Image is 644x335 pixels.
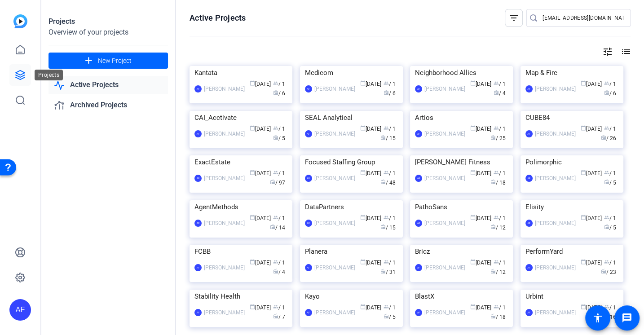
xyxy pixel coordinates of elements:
div: ExactEstate [194,155,287,169]
div: [PERSON_NAME] [204,129,245,138]
div: AF [305,175,312,182]
span: / 6 [384,90,396,97]
span: calendar_today [470,215,476,220]
div: AF [415,175,422,182]
span: / 1 [604,304,616,311]
div: [PERSON_NAME] [424,129,465,138]
span: group [384,170,389,175]
span: [DATE] [581,170,602,176]
span: [DATE] [250,304,271,311]
span: radio [380,179,386,185]
span: / 4 [494,90,506,97]
a: Archived Projects [49,96,168,115]
div: AF [525,309,533,316]
span: / 5 [273,135,285,141]
span: / 1 [494,81,506,87]
div: [PERSON_NAME] [314,263,355,272]
span: [DATE] [581,126,602,132]
span: radio [490,269,496,274]
div: AF [305,85,312,93]
span: [DATE] [250,81,271,87]
span: / 1 [384,260,396,266]
span: / 26 [601,135,616,141]
span: group [384,80,389,86]
mat-icon: message [622,313,632,323]
div: AF [194,175,202,182]
span: [DATE] [470,215,491,221]
div: AF [305,264,312,271]
div: CAI_Acctivate [194,111,287,124]
div: [PERSON_NAME] [314,174,355,183]
span: calendar_today [470,259,476,264]
span: / 18 [490,180,506,186]
span: / 1 [494,126,506,132]
span: [DATE] [250,170,271,176]
div: AF [415,130,422,137]
span: [DATE] [470,304,491,311]
div: Projects [49,16,168,27]
span: calendar_today [250,125,255,131]
span: calendar_today [470,170,476,175]
span: group [384,259,389,264]
span: radio [384,90,389,95]
div: [PERSON_NAME] [535,308,576,317]
div: [PERSON_NAME] [314,308,355,317]
span: radio [490,135,496,140]
span: [DATE] [470,170,491,176]
span: group [273,170,278,175]
div: [PERSON_NAME] [424,174,465,183]
div: Kayo [305,290,398,303]
span: / 14 [270,225,285,231]
div: [PERSON_NAME] [314,219,355,228]
span: radio [604,90,609,95]
span: radio [270,179,275,185]
div: AF [305,309,312,316]
span: [DATE] [470,81,491,87]
span: / 1 [273,260,285,266]
div: DataPartners [305,200,398,214]
span: radio [273,135,278,140]
div: AF [415,85,422,93]
div: Focused Staffing Group [305,155,398,169]
span: [DATE] [250,215,271,221]
div: Map & Fire [525,66,618,79]
div: [PERSON_NAME] [424,263,465,272]
mat-icon: tune [602,46,613,57]
div: AF [194,309,202,316]
span: / 23 [601,269,616,275]
span: calendar_today [360,259,366,264]
span: group [494,304,499,309]
span: / 15 [380,225,396,231]
span: [DATE] [360,260,381,266]
div: AF [194,220,202,227]
span: / 4 [273,269,285,275]
span: calendar_today [470,125,476,131]
span: / 1 [384,126,396,132]
span: / 97 [270,180,285,186]
span: group [273,80,278,86]
span: calendar_today [250,259,255,264]
div: AF [525,85,533,93]
span: group [604,170,609,175]
span: group [604,259,609,264]
span: radio [601,135,606,140]
span: calendar_today [360,170,366,175]
div: [PERSON_NAME] [204,219,245,228]
div: AF [305,130,312,137]
span: group [604,125,609,131]
div: SEAL Analytical [305,111,398,124]
span: / 25 [490,135,506,141]
span: radio [273,313,278,319]
div: AF [305,220,312,227]
span: group [384,304,389,309]
div: [PERSON_NAME] Fitness [415,155,508,169]
span: / 1 [604,126,616,132]
span: calendar_today [360,215,366,220]
div: Polimorphic [525,155,618,169]
a: Active Projects [49,76,168,94]
span: radio [273,90,278,95]
span: / 18 [490,314,506,320]
span: / 1 [273,304,285,311]
span: / 7 [273,314,285,320]
span: / 12 [490,269,506,275]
